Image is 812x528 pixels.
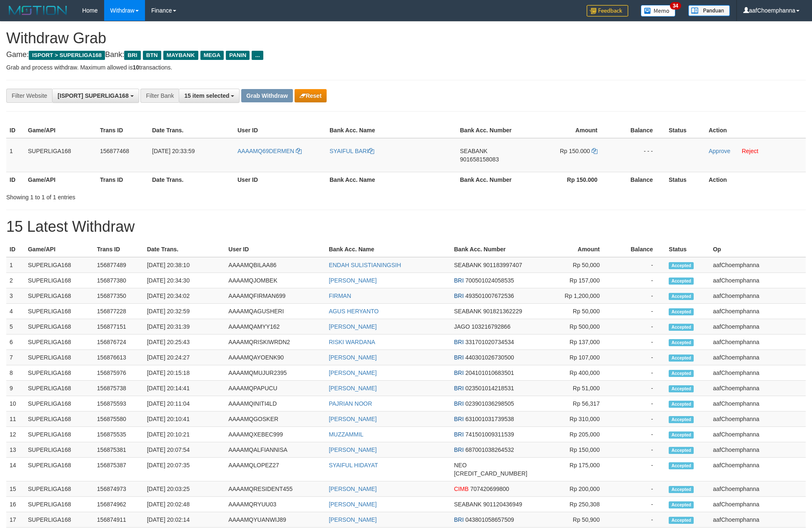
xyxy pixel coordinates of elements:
td: [DATE] 20:31:39 [144,319,225,335]
td: SUPERLIGA168 [25,350,94,365]
a: Reject [742,148,758,154]
td: aafChoemphanna [710,411,806,427]
th: Balance [610,172,665,187]
span: BRI [454,354,464,361]
td: SUPERLIGA168 [25,319,94,335]
button: Grab Withdraw [241,89,292,102]
strong: 10 [132,64,139,71]
span: ... [252,51,263,60]
td: Rp 157,000 [532,273,612,288]
td: [DATE] 20:07:35 [144,458,225,481]
td: Rp 250,308 [532,497,612,512]
td: aafChoemphanna [710,288,806,304]
td: aafChoemphanna [710,257,806,273]
td: aafChoemphanna [710,319,806,335]
td: [DATE] 20:34:30 [144,273,225,288]
td: 156877350 [94,288,144,304]
td: - [612,257,665,273]
td: SUPERLIGA168 [25,288,94,304]
span: Copy 700501024058535 to clipboard [465,277,514,284]
td: [DATE] 20:25:43 [144,335,225,350]
td: 156875976 [94,365,144,381]
span: MEGA [200,51,224,60]
td: 156877228 [94,304,144,319]
th: Date Trans. [149,123,234,138]
span: Accepted [669,308,694,315]
td: 16 [6,497,25,512]
td: - [612,396,665,411]
td: Rp 50,000 [532,304,612,319]
th: Status [665,123,705,138]
td: SUPERLIGA168 [25,396,94,411]
td: SUPERLIGA168 [25,497,94,512]
td: aafChoemphanna [710,481,806,497]
td: - [612,365,665,381]
td: Rp 500,000 [532,319,612,335]
a: [PERSON_NAME] [329,385,377,392]
a: AGUS HERYANTO [329,308,379,315]
a: AAAAMQ69DERMEN [237,148,302,154]
span: Accepted [669,486,694,493]
a: MUZZAMMIL [329,431,363,438]
td: 8 [6,365,25,381]
td: - [612,288,665,304]
td: SUPERLIGA168 [25,411,94,427]
td: Rp 50,900 [532,512,612,528]
td: aafChoemphanna [710,427,806,442]
td: AAAAMQFIRMAN699 [225,288,325,304]
a: [PERSON_NAME] [329,354,377,361]
td: 156875387 [94,458,144,481]
td: Rp 175,000 [532,458,612,481]
td: 156875381 [94,442,144,458]
td: - [612,411,665,427]
td: AAAAMQXEBEC999 [225,427,325,442]
td: SUPERLIGA168 [25,458,94,481]
span: Copy 204101010683501 to clipboard [465,369,514,376]
th: Bank Acc. Number [457,123,527,138]
td: aafChoemphanna [710,497,806,512]
th: Game/API [25,242,94,257]
a: [PERSON_NAME] [329,446,377,453]
a: [PERSON_NAME] [329,416,377,422]
td: 156877489 [94,257,144,273]
td: Rp 1,200,000 [532,288,612,304]
span: Accepted [669,416,694,423]
td: - [612,335,665,350]
td: 156875535 [94,427,144,442]
span: Accepted [669,401,694,408]
td: [DATE] 20:24:27 [144,350,225,365]
span: JAGO [454,323,470,330]
td: - [612,512,665,528]
td: 1 [6,138,25,172]
td: 156874962 [94,497,144,512]
span: Accepted [669,462,694,469]
span: BTN [143,51,161,60]
td: 156876724 [94,335,144,350]
td: 11 [6,411,25,427]
td: aafChoemphanna [710,512,806,528]
img: panduan.png [688,5,730,16]
div: Filter Bank [140,89,179,103]
a: PAJRIAN NOOR [329,400,372,407]
th: Action [705,123,806,138]
td: SUPERLIGA168 [25,365,94,381]
td: SUPERLIGA168 [25,304,94,319]
td: 14 [6,458,25,481]
td: 156875593 [94,396,144,411]
td: Rp 107,000 [532,350,612,365]
span: Copy 901183997407 to clipboard [483,262,522,268]
h1: Withdraw Grab [6,30,806,47]
th: Op [710,242,806,257]
span: Copy 5859459223534313 to clipboard [454,470,527,477]
td: - [612,319,665,335]
span: Accepted [669,370,694,377]
th: Amount [532,242,612,257]
td: aafChoemphanna [710,381,806,396]
span: Copy 901120436949 to clipboard [483,501,522,508]
span: Copy 493501007672536 to clipboard [465,293,514,299]
span: Accepted [669,385,694,392]
span: BRI [454,431,464,438]
td: aafChoemphanna [710,365,806,381]
a: [PERSON_NAME] [329,277,377,284]
td: SUPERLIGA168 [25,381,94,396]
